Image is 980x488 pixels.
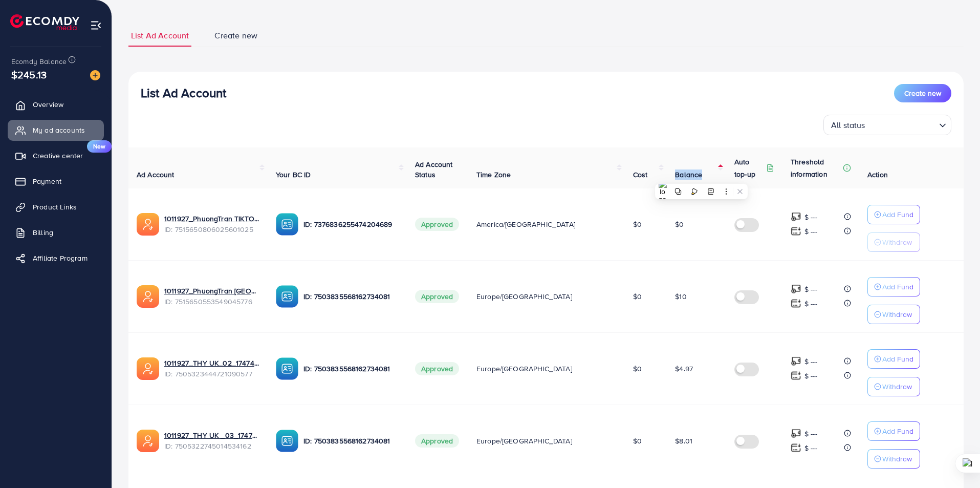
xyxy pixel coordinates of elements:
[675,364,693,374] span: $4.97
[476,169,511,180] span: Time Zone
[867,449,920,469] button: Withdraw
[8,171,104,192] a: Payment
[804,370,817,382] p: $ ---
[131,30,189,41] span: List Ad Account
[882,353,913,365] p: Add Fund
[87,140,112,153] span: New
[882,453,912,465] p: Withdraw
[675,169,702,180] span: Balance
[675,291,686,302] span: $10
[164,296,259,307] span: ID: 7515650553549045776
[791,298,801,309] img: top-up amount
[894,84,951,102] button: Create new
[276,213,298,236] img: ic-ba-acc.ded83a64.svg
[804,211,817,223] p: $ ---
[415,159,453,180] span: Ad Account Status
[415,434,459,448] span: Approved
[804,298,817,310] p: $ ---
[164,214,259,224] a: 1011927_PhuongTran TIKTOK US 01_1749873828056
[33,151,83,161] span: Creative center
[8,145,104,166] a: Creative centerNew
[137,169,175,180] span: Ad Account
[33,176,61,186] span: Payment
[33,253,88,263] span: Affiliate Program
[804,442,817,454] p: $ ---
[303,435,399,447] p: ID: 7503835568162734081
[476,291,572,302] span: Europe/[GEOGRAPHIC_DATA]
[882,281,913,293] p: Add Fund
[633,219,642,229] span: $0
[303,290,399,303] p: ID: 7503835568162734081
[633,169,648,180] span: Cost
[882,208,913,221] p: Add Fund
[882,380,912,393] p: Withdraw
[276,357,298,380] img: ic-ba-acc.ded83a64.svg
[882,236,912,248] p: Withdraw
[137,285,159,308] img: ic-ads-acc.e4c84228.svg
[675,219,684,229] span: $0
[791,370,801,381] img: top-up amount
[90,19,102,31] img: menu
[867,305,920,324] button: Withdraw
[791,356,801,367] img: top-up amount
[415,290,459,303] span: Approved
[633,436,642,446] span: $0
[90,70,100,80] img: image
[33,202,77,212] span: Product Links
[164,214,259,235] div: <span class='underline'>1011927_PhuongTran TIKTOK US 01_1749873828056</span></br>7515650806025601025
[867,205,920,224] button: Add Fund
[303,218,399,230] p: ID: 7376836255474204689
[882,425,913,437] p: Add Fund
[164,286,259,296] a: 1011927_PhuongTran [GEOGRAPHIC_DATA] 01_1749873767691
[33,227,53,238] span: Billing
[867,377,920,396] button: Withdraw
[476,436,572,446] span: Europe/[GEOGRAPHIC_DATA]
[164,358,259,379] div: <span class='underline'>1011927_THY UK_02_1747469301766</span></br>7505323444721090577
[164,441,259,451] span: ID: 7505322745014534162
[415,218,459,231] span: Approved
[633,291,642,302] span: $0
[823,115,951,135] div: Search for option
[137,213,159,236] img: ic-ads-acc.e4c84228.svg
[11,56,67,67] span: Ecomdy Balance
[791,156,841,180] p: Threshold information
[804,428,817,440] p: $ ---
[867,421,920,441] button: Add Fund
[415,362,459,375] span: Approved
[791,428,801,439] img: top-up amount
[804,283,817,295] p: $ ---
[8,222,104,243] a: Billing
[867,232,920,252] button: Withdraw
[8,120,104,140] a: My ad accounts
[867,169,888,180] span: Action
[675,436,692,446] span: $8.01
[476,364,572,374] span: Europe/[GEOGRAPHIC_DATA]
[8,94,104,115] a: Overview
[8,248,104,268] a: Affiliate Program
[867,349,920,369] button: Add Fund
[904,88,941,98] span: Create new
[10,14,79,30] img: logo
[276,169,311,180] span: Your BC ID
[276,285,298,308] img: ic-ba-acc.ded83a64.svg
[791,211,801,222] img: top-up amount
[791,442,801,453] img: top-up amount
[137,357,159,380] img: ic-ads-acc.e4c84228.svg
[164,224,259,235] span: ID: 7515650806025601025
[11,67,47,82] span: $245.13
[33,125,85,135] span: My ad accounts
[214,30,257,41] span: Create new
[868,116,935,133] input: Search for option
[791,226,801,237] img: top-up amount
[164,430,259,440] a: 1011927_THY UK _03_1747469320630
[164,430,259,451] div: <span class='underline'>1011927_THY UK _03_1747469320630</span></br>7505322745014534162
[8,197,104,217] a: Product Links
[633,364,642,374] span: $0
[303,363,399,375] p: ID: 7503835568162734081
[164,369,259,379] span: ID: 7505323444721090577
[882,308,912,321] p: Withdraw
[804,355,817,368] p: $ ---
[137,430,159,452] img: ic-ads-acc.e4c84228.svg
[276,430,298,452] img: ic-ba-acc.ded83a64.svg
